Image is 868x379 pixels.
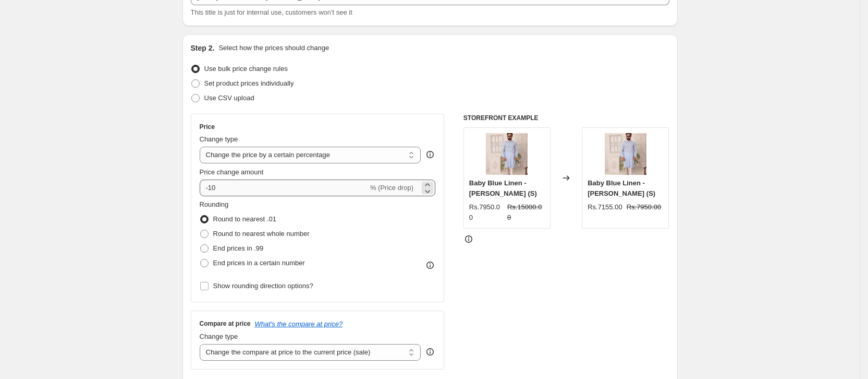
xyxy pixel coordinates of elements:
img: mustafaadmani-010_80x.jpg [605,133,646,175]
span: Rs.15000.00 [507,203,542,221]
p: Select how the prices should change [218,43,329,53]
span: Show rounding direction options? [213,282,313,290]
span: Use CSV upload [204,94,254,102]
h2: Step 2. [191,43,215,53]
span: End prices in a certain number [213,259,305,267]
span: % (Price drop) [370,184,413,192]
h3: Compare at price [200,319,251,328]
span: Round to nearest whole number [213,230,310,238]
span: Baby Blue Linen - [PERSON_NAME] (S) [588,179,655,197]
span: Rs.7950.00 [469,203,500,221]
input: -15 [200,180,368,196]
span: Change type [200,333,238,340]
span: Set product prices individually [204,79,294,87]
img: mustafaadmani-010_80x.jpg [486,133,528,175]
span: Use bulk price change rules [204,65,288,73]
span: Baby Blue Linen - [PERSON_NAME] (S) [469,179,537,197]
h6: STOREFRONT EXAMPLE [463,114,669,122]
span: Round to nearest .01 [213,215,276,223]
button: What's the compare at price? [255,320,343,328]
span: End prices in .99 [213,244,264,252]
span: Rs.7155.00 [588,203,622,211]
span: This title is just for internal use, customers won't see it [191,8,352,16]
div: help [425,149,435,160]
span: Price change amount [200,168,264,176]
div: help [425,347,435,357]
span: Change type [200,135,238,143]
span: Rs.7950.00 [627,203,662,211]
span: Rounding [200,200,229,208]
h3: Price [200,123,215,131]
